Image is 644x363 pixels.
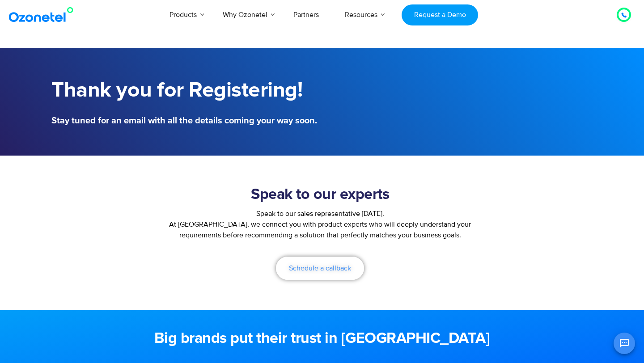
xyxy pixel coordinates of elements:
[614,333,635,354] button: Open chat
[276,257,364,280] a: Schedule a callback
[402,4,478,25] a: Request a Demo
[161,186,479,204] h2: Speak to our experts
[51,330,593,348] h2: Big brands put their trust in [GEOGRAPHIC_DATA]
[161,219,479,241] p: At [GEOGRAPHIC_DATA], we connect you with product experts who will deeply understand your require...
[51,116,318,125] h5: Stay tuned for an email with all the details coming your way soon.
[51,78,318,103] h1: Thank you for Registering!
[161,208,479,219] div: Speak to our sales representative [DATE].
[289,265,351,272] span: Schedule a callback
